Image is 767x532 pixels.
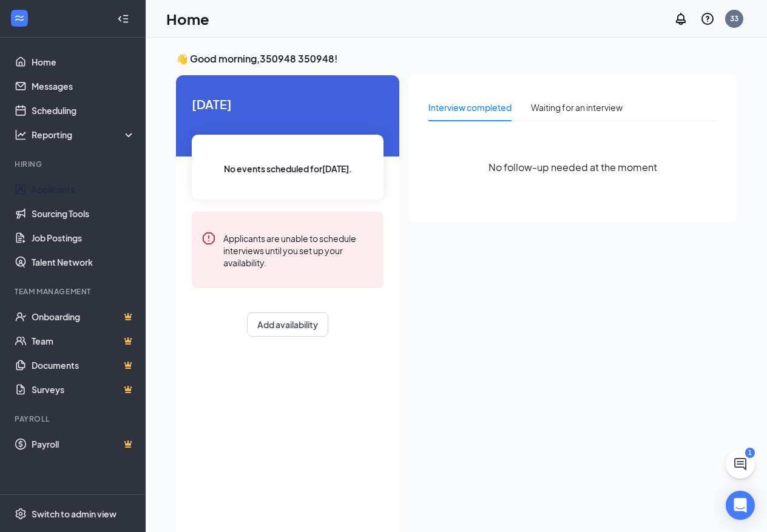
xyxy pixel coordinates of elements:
a: Home [32,50,135,74]
svg: ChatActive [733,457,748,471]
a: Sourcing Tools [32,201,135,226]
svg: Notifications [674,12,688,26]
div: Team Management [15,286,133,297]
div: 1 [745,448,755,458]
span: [DATE] [192,95,383,113]
a: SurveysCrown [32,377,135,402]
h1: Home [166,8,209,29]
a: Job Postings [32,226,135,250]
svg: Collapse [117,13,129,25]
a: TeamCrown [32,329,135,353]
div: Hiring [15,159,133,169]
div: Open Intercom Messenger [726,491,755,520]
a: DocumentsCrown [32,353,135,377]
a: Messages [32,74,135,98]
div: Interview completed [428,101,512,114]
svg: Error [201,231,216,246]
a: Talent Network [32,250,135,274]
svg: Settings [15,508,27,520]
button: ChatActive [726,450,755,479]
div: Applicants are unable to schedule interviews until you set up your availability. [223,231,374,269]
h3: 👋 Good morning, 350948 350948 ! [176,52,737,66]
div: 33 [730,13,738,24]
svg: Analysis [15,129,27,141]
a: Applicants [32,177,135,201]
div: Switch to admin view [32,508,117,520]
button: Add availability [247,312,328,337]
div: Payroll [15,414,133,424]
a: Scheduling [32,98,135,123]
div: Waiting for an interview [531,101,623,114]
a: PayrollCrown [32,432,135,456]
a: OnboardingCrown [32,305,135,329]
svg: WorkstreamLogo [13,12,25,24]
svg: QuestionInfo [700,12,715,26]
span: No follow-up needed at the moment [488,160,657,175]
span: No events scheduled for [DATE] . [224,162,352,175]
div: Reporting [32,129,136,141]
